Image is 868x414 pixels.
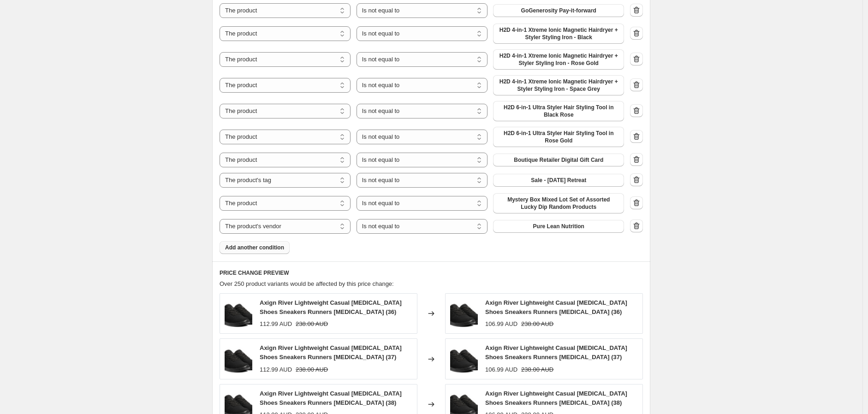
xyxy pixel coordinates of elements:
span: H2D 4-in-1 Xtreme Ionic Magnetic Hairdryer + Styler Styling Iron - Rose Gold [499,52,618,67]
div: 112.99 AUD [260,319,292,329]
button: H2D 6-in-1 Ultra Styler Hair Styling Tool in Black Rose [493,101,624,121]
span: Axign River Lightweight Casual [MEDICAL_DATA] Shoes Sneakers Runners [MEDICAL_DATA] (36) [260,299,402,315]
span: Pure Lean Nutrition [533,223,584,230]
img: AX00105_c612b154-86fe-4195-b873-5ceb9f6a05cd_80x.png [225,300,252,327]
strike: 238.00 AUD [296,365,328,374]
strike: 238.00 AUD [296,319,328,329]
span: H2D 4-in-1 Xtreme Ionic Magnetic Hairdryer + Styler Styling Iron - Black [499,26,618,41]
span: H2D 4-in-1 Xtreme Ionic Magnetic Hairdryer + Styler Styling Iron - Space Grey [499,78,618,93]
span: H2D 6-in-1 Ultra Styler Hair Styling Tool in Black Rose [499,104,618,118]
span: Axign River Lightweight Casual [MEDICAL_DATA] Shoes Sneakers Runners [MEDICAL_DATA] (37) [485,344,627,361]
span: Mystery Box Mixed Lot Set of Assorted Lucky Dip Random Products [499,196,618,211]
button: H2D 4-in-1 Xtreme Ionic Magnetic Hairdryer + Styler Styling Iron - Black [493,24,624,44]
div: 112.99 AUD [260,365,292,374]
button: Add another condition [220,241,290,254]
span: GoGenerosity Pay-it-forward [521,7,596,14]
img: AX00105_c612b154-86fe-4195-b873-5ceb9f6a05cd_80x.png [450,345,478,373]
span: Boutique Retailer Digital Gift Card [514,156,603,164]
span: Axign River Lightweight Casual [MEDICAL_DATA] Shoes Sneakers Runners [MEDICAL_DATA] (36) [485,299,627,315]
span: Over 250 product variants would be affected by this price change: [220,280,394,287]
button: Mystery Box Mixed Lot Set of Assorted Lucky Dip Random Products [493,193,624,213]
button: Boutique Retailer Digital Gift Card [493,154,624,166]
span: Sale - [DATE] Retreat [531,177,586,184]
span: Axign River Lightweight Casual [MEDICAL_DATA] Shoes Sneakers Runners [MEDICAL_DATA] (37) [260,344,402,361]
button: H2D 4-in-1 Xtreme Ionic Magnetic Hairdryer + Styler Styling Iron - Rose Gold [493,49,624,70]
img: AX00105_c612b154-86fe-4195-b873-5ceb9f6a05cd_80x.png [225,345,252,373]
button: H2D 6-in-1 Ultra Styler Hair Styling Tool in Rose Gold [493,127,624,147]
strike: 238.00 AUD [521,319,553,329]
div: 106.99 AUD [485,319,517,329]
div: 106.99 AUD [485,365,517,374]
span: Add another condition [225,244,284,251]
span: Axign River Lightweight Casual [MEDICAL_DATA] Shoes Sneakers Runners [MEDICAL_DATA] (38) [260,390,402,406]
strike: 238.00 AUD [521,365,553,374]
button: Pure Lean Nutrition [493,220,624,233]
button: GoGenerosity Pay-it-forward [493,4,624,17]
span: Axign River Lightweight Casual [MEDICAL_DATA] Shoes Sneakers Runners [MEDICAL_DATA] (38) [485,390,627,406]
span: H2D 6-in-1 Ultra Styler Hair Styling Tool in Rose Gold [499,130,618,144]
img: AX00105_c612b154-86fe-4195-b873-5ceb9f6a05cd_80x.png [450,300,478,327]
button: H2D 4-in-1 Xtreme Ionic Magnetic Hairdryer + Styler Styling Iron - Space Grey [493,75,624,95]
button: Sale - [DATE] Retreat [493,174,624,187]
h6: PRICE CHANGE PREVIEW [220,269,643,277]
